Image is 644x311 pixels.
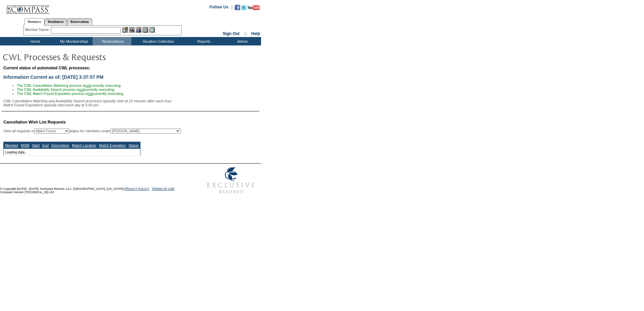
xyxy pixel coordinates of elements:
a: Match Expiration [99,143,126,147]
span: The CWL Availability Search process is currently executing. [17,88,115,92]
a: TERMS OF USE [152,187,175,191]
td: Home [15,37,54,45]
td: My Memberships [54,37,93,45]
a: Status [128,143,138,147]
img: Reservations [142,27,148,33]
span: Cancellation Wish List Requests [3,120,66,125]
img: View [129,27,135,33]
img: Become our fan on Facebook [235,5,240,10]
a: PRIVACY POLICY [124,187,149,191]
span: The CWL Match Found Expiration process is currently executing. [17,92,124,96]
a: Subscribe to our YouTube Channel [248,7,260,11]
td: Vacation Collection [131,37,184,45]
u: not [79,88,84,92]
a: Members [24,18,45,26]
span: The CWL Cancellation Matching process is currently executing. [17,83,122,88]
a: Residences [44,18,67,25]
a: End [42,143,49,147]
img: b_calculator.gif [149,27,155,33]
td: Reservations [93,37,131,45]
td: Follow Us :: [210,4,233,12]
a: Become our fan on Facebook [235,7,240,11]
a: Description [51,143,69,147]
a: Sign Out [223,31,239,36]
a: MSM [21,143,29,147]
img: b_edit.gif [122,27,128,33]
img: Exclusive Resorts [201,164,261,197]
span: :: [244,31,247,36]
img: Follow us on Twitter [241,5,247,10]
a: Follow us on Twitter [241,7,247,11]
u: not [88,92,93,96]
a: Match Location [72,143,96,147]
div: CWL Cancellation Matching and Availability Search processes typically start at 15 minutes after e... [3,99,259,107]
img: Subscribe to our YouTube Channel [248,5,260,10]
a: Reservations [67,18,92,25]
a: Start [32,143,40,147]
span: Information Current as of: [DATE] 3:37:57 PM [3,74,103,80]
a: Member [5,143,18,147]
td: Reports [184,37,222,45]
img: Impersonate [136,27,141,33]
td: Loading data... [4,149,140,156]
td: Admin [222,37,261,45]
div: View all requests in status for members under [3,129,181,134]
u: not [85,83,90,88]
div: Member Name: [25,27,51,33]
span: Current status of automated CWL processes: [3,66,90,70]
a: Help [251,31,260,36]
